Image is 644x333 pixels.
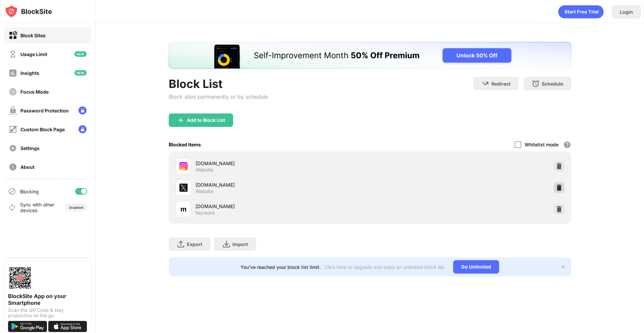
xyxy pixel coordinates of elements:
img: customize-block-page-off.svg [9,125,17,134]
div: Insights [20,70,39,76]
div: Block List [169,77,268,91]
img: focus-off.svg [9,88,17,96]
img: favicons [179,184,187,192]
img: get-it-on-google-play.svg [8,321,47,332]
img: about-off.svg [9,163,17,171]
img: blocking-icon.svg [8,187,16,195]
img: favicons [179,162,187,170]
div: Click here to upgrade and enjoy an unlimited block list. [325,264,445,270]
img: logo-blocksite.svg [5,5,52,18]
div: Import [232,241,248,247]
div: Redirect [491,81,511,87]
div: [DOMAIN_NAME] [196,181,370,188]
div: Settings [20,145,40,151]
div: Whitelist mode [525,142,558,147]
img: options-page-qr-code.png [8,266,32,290]
div: Export [187,241,202,247]
img: password-protection-off.svg [9,106,17,115]
div: m [180,204,186,214]
img: block-on.svg [9,31,17,40]
img: lock-menu.svg [78,125,87,133]
img: new-icon.svg [74,51,87,57]
div: Blocking [20,189,39,194]
img: download-on-the-app-store.svg [48,321,87,332]
img: lock-menu.svg [78,106,87,114]
div: animation [558,5,604,18]
div: Usage Limit [20,51,47,57]
div: BlockSite App on your Smartphone [8,293,87,306]
div: You’ve reached your block list limit. [240,264,321,270]
div: About [20,164,35,170]
div: Go Unlimited [453,260,499,274]
div: Login [620,9,633,15]
iframe: Banner [169,42,571,69]
div: [DOMAIN_NAME] [196,203,370,210]
div: [DOMAIN_NAME] [196,160,370,167]
div: Website [196,167,213,173]
div: Block Sites [20,33,46,38]
div: Website [196,188,213,194]
div: Block sites permanently or by schedule [169,93,268,100]
img: time-usage-off.svg [9,50,17,58]
div: Sync with other devices [20,202,55,213]
div: Add to Block List [187,117,225,123]
img: insights-off.svg [9,69,17,77]
div: Blocked Items [169,142,201,147]
img: new-icon.svg [74,70,87,76]
div: Keyword [196,210,215,216]
div: Focus Mode [20,89,49,95]
div: Password Protection [20,108,69,113]
div: Disabled [69,205,83,209]
div: Scan the QR Code & stay productive on the go [8,307,87,318]
img: settings-off.svg [9,144,17,152]
img: sync-icon.svg [8,203,16,211]
div: Schedule [542,81,563,87]
div: Custom Block Page [20,127,65,132]
img: x-button.svg [560,264,566,270]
